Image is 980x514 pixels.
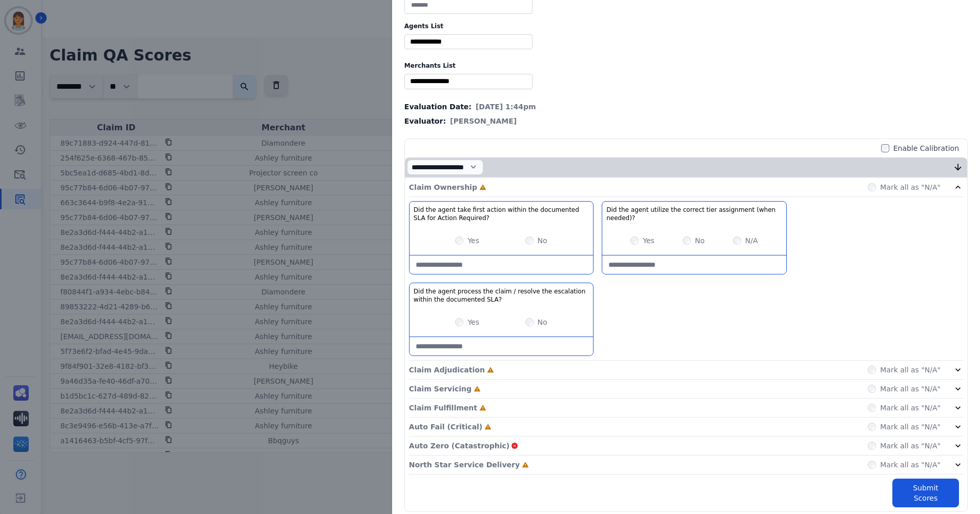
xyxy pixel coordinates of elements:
[404,102,968,112] div: Evaluation Date:
[880,403,941,413] label: Mark all as "N/A"
[880,460,941,470] label: Mark all as "N/A"
[404,116,968,126] div: Evaluator:
[880,441,941,451] label: Mark all as "N/A"
[880,422,941,432] label: Mark all as "N/A"
[695,235,705,246] label: No
[404,22,968,30] label: Agents List
[467,317,479,327] label: Yes
[404,62,968,70] label: Merchants List
[409,182,477,192] p: Claim Ownership
[880,384,941,394] label: Mark all as "N/A"
[880,365,941,375] label: Mark all as "N/A"
[409,441,509,451] p: Auto Zero (Catastrophic)
[880,182,941,192] label: Mark all as "N/A"
[409,403,477,413] p: Claim Fulfillment
[745,235,758,246] label: N/A
[407,36,530,47] ul: selected options
[538,317,547,327] label: No
[450,116,517,126] span: [PERSON_NAME]
[407,76,530,87] ul: selected options
[467,235,479,246] label: Yes
[606,206,782,222] h3: Did the agent utilize the correct tier assignment (when needed)?
[538,235,547,246] label: No
[414,206,589,222] h3: Did the agent take first action within the documented SLA for Action Required?
[409,365,485,375] p: Claim Adjudication
[476,102,536,112] span: [DATE] 1:44pm
[892,479,959,507] button: Submit Scores
[893,143,959,153] label: Enable Calibration
[409,384,472,394] p: Claim Servicing
[409,460,520,470] p: North Star Service Delivery
[409,422,482,432] p: Auto Fail (Critical)
[643,235,655,246] label: Yes
[414,287,589,304] h3: Did the agent process the claim / resolve the escalation within the documented SLA?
